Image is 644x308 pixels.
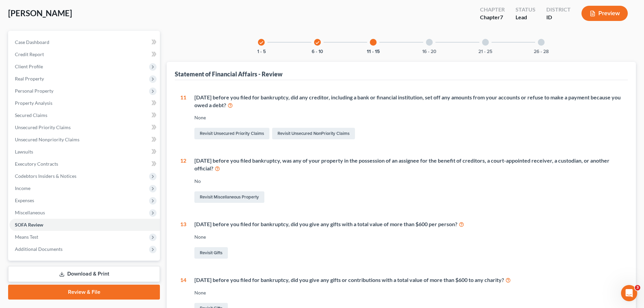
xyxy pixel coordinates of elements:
[15,39,49,45] span: Case Dashboard
[480,14,505,21] div: Chapter
[621,285,637,301] iframe: Intercom live chat
[272,128,355,139] a: Revisit Unsecured NonPriority Claims
[534,49,549,54] button: 26 - 28
[175,70,283,78] div: Statement of Financial Affairs - Review
[480,6,505,14] div: Chapter
[194,220,622,228] div: [DATE] before you filed for bankruptcy, did you give any gifts with a total value of more than $6...
[422,49,436,54] button: 16 - 20
[8,285,160,300] a: Review & File
[15,137,79,142] span: Unsecured Nonpriority Claims
[15,100,52,106] span: Property Analysis
[15,124,71,130] span: Unsecured Priority Claims
[9,219,160,231] a: SOFA Review
[312,49,323,54] button: 6 - 10
[259,40,264,45] i: check
[9,36,160,48] a: Case Dashboard
[8,266,160,282] a: Download & Print
[15,234,38,240] span: Means Test
[15,51,44,57] span: Credit Report
[8,8,72,18] span: [PERSON_NAME]
[516,14,535,21] div: Lead
[546,14,571,21] div: ID
[194,157,622,172] div: [DATE] before you filed bankruptcy, was any of your property in the possession of an assignee for...
[15,64,43,69] span: Client Profile
[180,157,186,204] div: 12
[194,94,622,109] div: [DATE] before you filed for bankruptcy, did any creditor, including a bank or financial instituti...
[635,285,640,290] span: 3
[15,112,47,118] span: Secured Claims
[15,161,58,167] span: Executory Contracts
[194,178,622,185] div: No
[194,247,228,259] a: Revisit Gifts
[500,14,503,20] span: 7
[9,134,160,146] a: Unsecured Nonpriority Claims
[180,94,186,141] div: 11
[194,289,622,296] div: None
[9,146,160,158] a: Lawsuits
[194,191,264,203] a: Revisit Miscellaneous Property
[194,128,269,139] a: Revisit Unsecured Priority Claims
[15,197,34,203] span: Expenses
[15,246,63,252] span: Additional Documents
[9,97,160,109] a: Property Analysis
[581,6,628,21] button: Preview
[194,234,622,240] div: None
[15,210,45,215] span: Miscellaneous
[315,40,320,45] i: check
[367,49,380,54] button: 11 - 15
[15,173,76,179] span: Codebtors Insiders & Notices
[15,88,53,94] span: Personal Property
[546,6,571,14] div: District
[9,121,160,134] a: Unsecured Priority Claims
[257,49,266,54] button: 1 - 5
[15,222,43,228] span: SOFA Review
[15,185,30,191] span: Income
[516,6,535,14] div: Status
[478,49,492,54] button: 21 - 25
[9,48,160,61] a: Credit Report
[15,76,44,81] span: Real Property
[194,276,622,284] div: [DATE] before you filed for bankruptcy, did you give any gifts or contributions with a total valu...
[9,158,160,170] a: Executory Contracts
[194,114,622,121] div: None
[15,149,33,155] span: Lawsuits
[9,109,160,121] a: Secured Claims
[180,220,186,260] div: 13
